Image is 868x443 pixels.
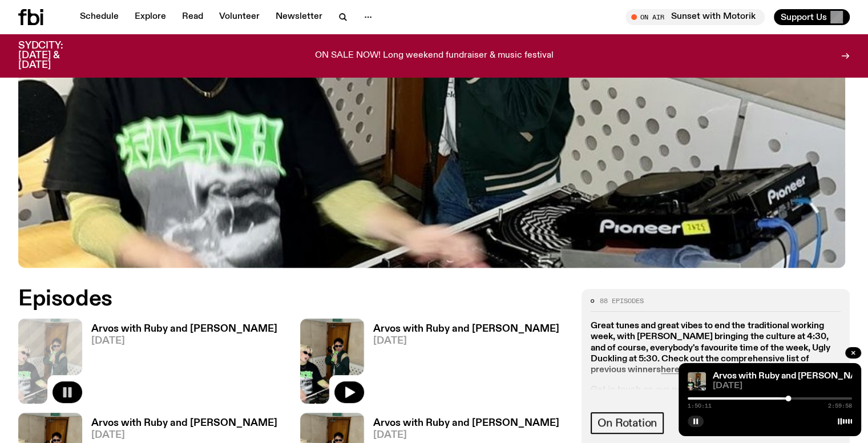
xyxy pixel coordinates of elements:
[91,430,277,440] span: [DATE]
[91,324,277,334] h3: Arvos with Ruby and [PERSON_NAME]
[625,9,765,25] button: On AirSunset with Motorik
[91,336,277,346] span: [DATE]
[591,412,664,434] a: On Rotation
[688,403,712,409] span: 1:50:11
[128,9,173,25] a: Explore
[175,9,210,25] a: Read
[364,324,559,404] a: Arvos with Ruby and [PERSON_NAME][DATE]
[82,324,277,404] a: Arvos with Ruby and [PERSON_NAME][DATE]
[713,382,852,390] span: [DATE]
[18,41,91,70] h3: SYDCITY: [DATE] & [DATE]
[73,9,126,25] a: Schedule
[373,430,559,440] span: [DATE]
[781,12,827,22] span: Support Us
[373,324,559,334] h3: Arvos with Ruby and [PERSON_NAME]
[774,9,850,25] button: Support Us
[688,372,706,390] img: Ruby wears a Collarbones t shirt and pretends to play the DJ decks, Al sings into a pringles can....
[300,319,364,404] img: Ruby wears a Collarbones t shirt and pretends to play the DJ decks, Al sings into a pringles can....
[373,418,559,428] h3: Arvos with Ruby and [PERSON_NAME]
[828,403,852,409] span: 2:59:58
[591,321,830,374] strong: Great tunes and great vibes to end the traditional working week, with [PERSON_NAME] bringing the ...
[315,51,554,61] p: ON SALE NOW! Long weekend fundraiser & music festival
[18,289,568,309] h2: Episodes
[600,298,644,304] span: 88 episodes
[212,9,267,25] a: Volunteer
[91,418,277,428] h3: Arvos with Ruby and [PERSON_NAME]
[269,9,329,25] a: Newsletter
[373,336,559,346] span: [DATE]
[597,417,657,429] span: On Rotation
